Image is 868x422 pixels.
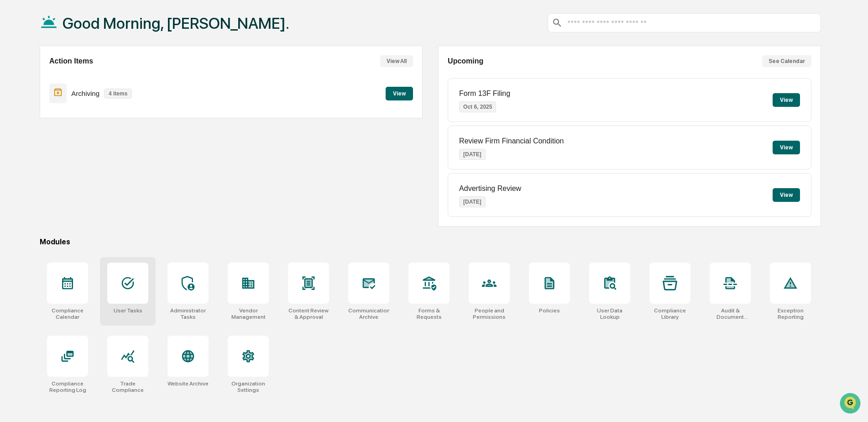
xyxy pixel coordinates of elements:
[128,124,146,132] span: [DATE]
[9,116,24,130] img: Steve.Lennart
[762,55,811,67] button: See Calendar
[49,57,93,65] h2: Action Items
[459,196,486,207] p: [DATE]
[710,307,751,320] div: Audit & Document Logs
[386,87,413,100] button: View
[459,185,521,193] p: Advertising Review
[167,307,209,320] div: Administrator Tasks
[40,237,821,246] div: Modules
[63,14,289,32] h1: Good Morning, [PERSON_NAME].
[773,141,800,154] button: View
[9,140,24,155] img: Steve.Lennart
[41,70,150,79] div: Start new chat
[75,187,113,196] span: Attestations
[9,70,26,86] img: 1746055101610-c473b297-6a78-478c-a979-82029cc54cd1
[773,188,800,202] button: View
[141,100,166,111] button: See all
[288,307,329,320] div: Content Review & Approval
[123,124,126,132] span: •
[104,89,132,99] p: 4 items
[459,137,564,145] p: Review Firm Financial Condition
[123,149,126,156] span: •
[66,188,73,195] div: 🗄️
[18,204,58,213] span: Data Lookup
[5,200,61,217] a: 🔎Data Lookup
[114,307,142,314] div: User Tasks
[18,187,59,196] span: Preclearance
[228,307,269,320] div: Vendor Management
[9,101,61,109] div: Past conversations
[348,307,389,320] div: Communications Archive
[47,307,88,320] div: Compliance Calendar
[448,57,483,65] h2: Upcoming
[9,205,16,212] div: 🔎
[539,307,560,314] div: Policies
[9,188,16,195] div: 🖐️
[469,307,510,320] div: People and Permissions
[91,227,110,233] span: Pylon
[773,93,800,107] button: View
[64,226,110,233] a: Powered byPylon
[41,79,125,86] div: We're available if you need us!
[459,149,486,160] p: [DATE]
[589,307,630,320] div: User Data Lookup
[408,307,450,320] div: Forms & Requests
[128,149,146,156] span: [DATE]
[459,90,510,98] p: Form 13F Filing
[167,380,209,387] div: Website Archive
[459,101,496,112] p: Oct 6, 2025
[28,124,121,132] span: [PERSON_NAME].[PERSON_NAME]
[155,73,166,84] button: Start new chat
[19,70,36,86] img: 8933085812038_c878075ebb4cc5468115_72.jpg
[770,307,811,320] div: Exception Reporting
[71,90,99,97] p: Archiving
[47,380,88,393] div: Compliance Reporting Log
[386,89,413,97] a: View
[5,183,63,200] a: 🖐️Preclearance
[839,392,863,417] iframe: Open customer support
[380,55,413,67] button: View All
[28,149,121,156] span: [PERSON_NAME].[PERSON_NAME]
[228,380,269,393] div: Organization Settings
[9,19,166,34] p: How can we help?
[63,183,117,200] a: 🗄️Attestations
[107,380,148,393] div: Trade Compliance
[649,307,690,320] div: Compliance Library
